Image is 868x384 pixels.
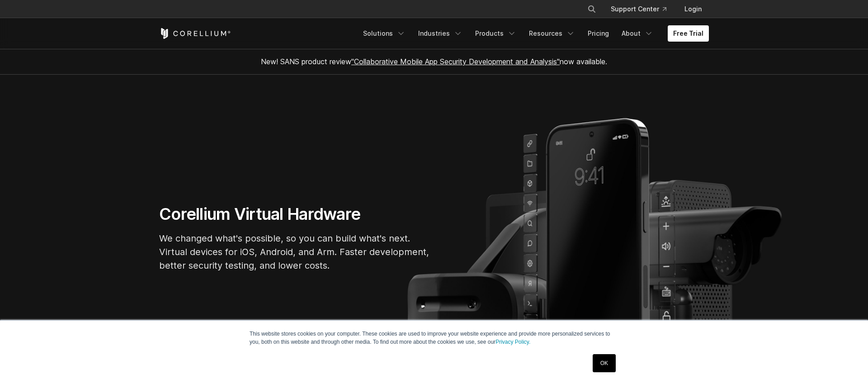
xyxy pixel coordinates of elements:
[495,339,530,345] a: Privacy Policy.
[604,1,674,17] a: Support Center
[576,1,709,17] div: Navigation Menu
[616,25,659,42] a: About
[351,57,560,66] a: "Collaborative Mobile App Security Development and Analysis"
[524,25,580,42] a: Resources
[413,25,468,42] a: Industries
[668,25,709,42] a: Free Trial
[582,25,614,42] a: Pricing
[261,57,607,66] span: New! SANS product review now available.
[358,25,709,42] div: Navigation Menu
[159,28,231,39] a: Corellium Home
[584,1,600,17] button: Search
[593,354,616,372] a: OK
[677,1,709,17] a: Login
[250,330,618,346] p: This website stores cookies on your computer. These cookies are used to improve your website expe...
[159,232,430,272] p: We changed what's possible, so you can build what's next. Virtual devices for iOS, Android, and A...
[470,25,522,42] a: Products
[358,25,411,42] a: Solutions
[159,204,430,224] h1: Corellium Virtual Hardware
